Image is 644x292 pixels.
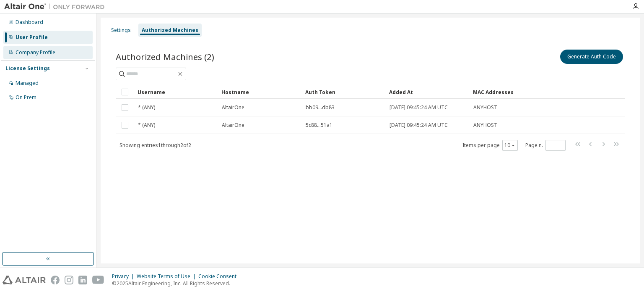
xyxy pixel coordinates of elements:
[112,273,137,280] div: Privacy
[560,50,623,64] button: Generate Auth Code
[111,27,131,34] div: Settings
[390,122,448,129] span: [DATE] 09:45:24 AM UTC
[5,65,50,72] div: License Settings
[142,27,198,34] div: Authorized Machines
[462,140,518,151] span: Items per page
[16,34,48,41] div: User Profile
[112,280,241,287] p: © 2025 Altair Engineering, Inc. All Rights Reserved.
[119,142,191,149] span: Showing entries 1 through 2 of 2
[138,122,155,129] span: * (ANY)
[306,122,332,129] span: 5c88...51a1
[137,273,198,280] div: Website Terms of Use
[51,276,60,284] img: facebook.svg
[221,85,299,99] div: Hostname
[78,276,87,284] img: linkedin.svg
[390,104,448,111] span: [DATE] 09:45:24 AM UTC
[222,104,244,111] span: AltairOne
[198,273,241,280] div: Cookie Consent
[3,276,46,284] img: altair_logo.svg
[16,80,39,87] div: Managed
[222,122,244,129] span: AltairOne
[473,104,497,111] span: ANYHOST
[473,122,497,129] span: ANYHOST
[16,94,36,101] div: On Prem
[92,276,104,284] img: youtube.svg
[306,104,335,111] span: bb09...db83
[65,276,73,284] img: instagram.svg
[116,51,214,63] span: Authorized Machines (2)
[305,85,382,99] div: Auth Token
[16,19,43,26] div: Dashboard
[138,104,155,111] span: * (ANY)
[16,49,55,56] div: Company Profile
[4,3,109,11] img: Altair One
[473,85,537,99] div: MAC Addresses
[504,142,516,149] button: 10
[525,140,566,151] span: Page n.
[138,85,215,99] div: Username
[389,85,466,99] div: Added At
